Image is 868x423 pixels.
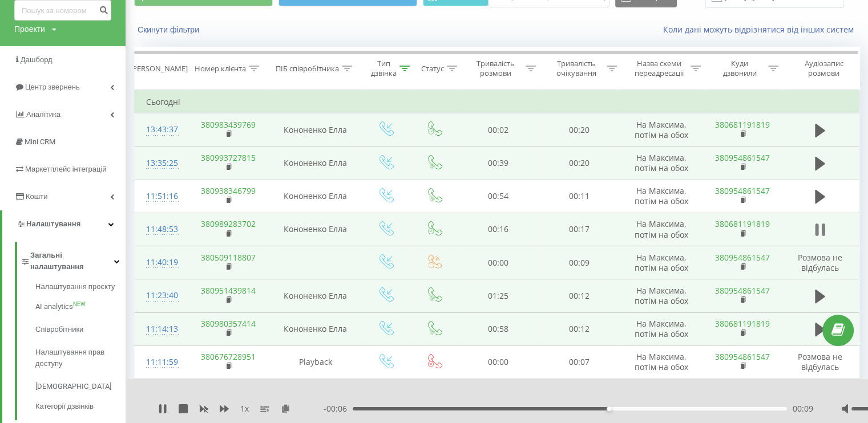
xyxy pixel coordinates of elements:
span: - 00:06 [324,403,353,414]
a: 380954861547 [715,252,770,263]
span: Розмова не відбулась [798,351,842,372]
a: 380983439769 [201,119,256,130]
a: 380980357414 [201,318,256,329]
td: 00:20 [539,147,620,180]
a: 380676728951 [201,351,256,362]
a: 380681191819 [715,318,770,329]
div: 11:14:13 [146,318,175,340]
div: ПІБ співробітника [276,64,339,74]
td: 00:07 [539,345,620,379]
a: 380681191819 [715,119,770,130]
span: 00:09 [793,403,813,414]
td: 00:20 [539,113,620,147]
span: [DEMOGRAPHIC_DATA] [35,381,111,392]
td: 00:02 [458,113,539,147]
div: Accessibility label [607,406,612,411]
td: 00:11 [539,180,620,213]
div: 11:11:59 [146,351,175,373]
div: 13:43:37 [146,119,175,141]
div: 11:48:53 [146,218,175,241]
td: 00:09 [539,246,620,279]
div: Статус [421,64,444,74]
a: 380954861547 [715,185,770,196]
span: Центр звернень [25,83,80,91]
td: 00:00 [458,345,539,379]
span: Налаштування [26,219,80,228]
span: Маркетплейс інтеграцій [25,165,107,173]
div: Тривалість розмови [468,59,523,78]
a: 380951439814 [201,285,256,296]
div: Тип дзвінка [371,59,397,78]
td: 00:54 [458,180,539,213]
td: 00:00 [458,246,539,279]
td: Кононенко Елла [271,213,361,246]
a: Співробітники [35,318,126,341]
td: Кононенко Елла [271,279,361,312]
button: Скинути фільтри [134,25,205,35]
td: На Максима, потім на обох [620,345,704,379]
td: Сьогодні [135,91,859,113]
div: 11:40:19 [146,251,175,274]
td: Кононенко Елла [271,113,361,147]
a: Категорії дзвінків [35,398,126,412]
a: Загальні налаштування [21,242,126,277]
a: 380954861547 [715,351,770,362]
td: 00:16 [458,213,539,246]
td: 01:25 [458,279,539,312]
div: Проекти [14,23,45,35]
td: На Максима, потім на обох [620,113,704,147]
div: Тривалість очікування [549,59,604,78]
td: Кононенко Елла [271,147,361,180]
td: На Максима, потім на обох [620,312,704,345]
span: Розмова не відбулась [798,252,842,273]
span: Налаштування прав доступу [35,347,120,369]
span: Кошти [26,192,47,201]
td: Кононенко Елла [271,312,361,345]
td: 00:58 [458,312,539,345]
div: [PERSON_NAME] [130,64,188,74]
span: Співробітники [35,324,83,335]
span: Дашборд [21,55,53,64]
span: Категорії дзвінків [35,401,94,412]
td: На Максима, потім на обох [620,213,704,246]
td: 00:12 [539,279,620,312]
div: Аудіозапис розмови [792,59,856,78]
td: Кононенко Елла [271,180,361,213]
a: 380954861547 [715,152,770,163]
div: Назва схеми переадресації [630,59,688,78]
td: На Максима, потім на обох [620,180,704,213]
span: Аналiтика [26,110,60,119]
a: Коли дані можуть відрізнятися вiд інших систем [663,24,859,35]
td: На Максима, потім на обох [620,246,704,279]
div: 11:23:40 [146,284,175,307]
td: 00:17 [539,213,620,246]
span: 1 x [240,403,249,414]
span: Налаштування проєкту [35,281,115,292]
a: Налаштування прав доступу [35,341,126,375]
a: 380954861547 [715,285,770,296]
div: Куди дзвонили [714,59,765,78]
span: AI analytics [35,301,73,312]
span: Mini CRM [25,137,55,146]
a: 380989283702 [201,218,256,229]
div: Номер клієнта [195,64,246,74]
div: 13:35:25 [146,152,175,174]
a: 380938346799 [201,185,256,196]
td: 00:39 [458,147,539,180]
td: 00:12 [539,312,620,345]
td: На Максима, потім на обох [620,147,704,180]
a: 380681191819 [715,218,770,229]
a: 380993727815 [201,152,256,163]
a: Налаштування [2,210,126,238]
a: AI analyticsNEW [35,295,126,318]
div: 11:51:16 [146,185,175,208]
td: Playback [271,345,361,379]
span: Загальні налаштування [30,250,114,272]
a: 380509118807 [201,252,256,263]
td: На Максима, потім на обох [620,279,704,312]
a: Налаштування проєкту [35,281,126,295]
a: [DEMOGRAPHIC_DATA] [35,375,126,398]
